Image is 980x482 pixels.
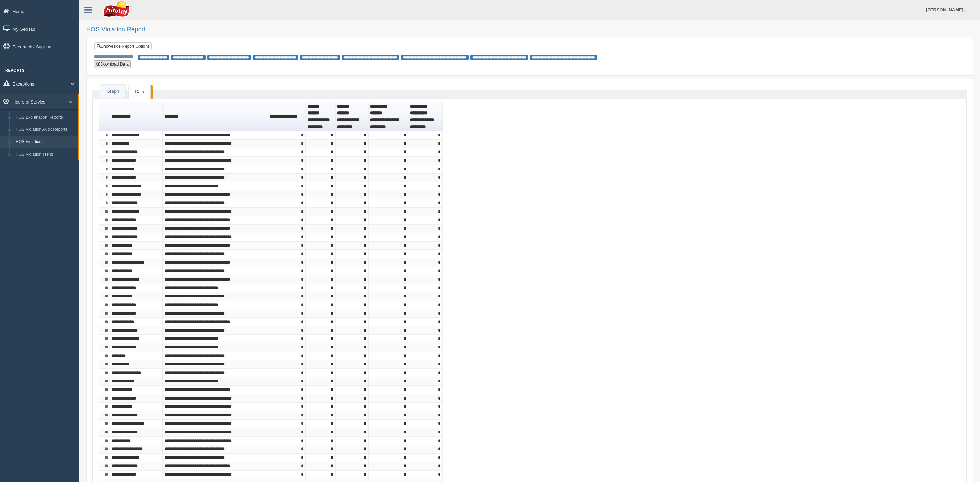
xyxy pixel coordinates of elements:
th: Sort column [408,102,443,131]
a: Graph [100,85,125,99]
a: HOS Violation Trend [12,148,78,161]
a: Show/Hide Report Options [94,42,152,50]
button: Download Data [94,60,131,68]
th: Sort column [163,102,268,131]
a: Data [129,85,150,99]
a: HOS Explanation Reports [12,111,78,124]
a: HOS Violation Audit Reports [12,124,78,136]
h2: HOS Violation Report [86,26,973,33]
th: Sort column [110,102,163,131]
th: Sort column [336,102,369,131]
th: Sort column [268,102,306,131]
a: HOS Violations [12,136,78,148]
th: Sort column [369,102,409,131]
th: Sort column [306,102,335,131]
